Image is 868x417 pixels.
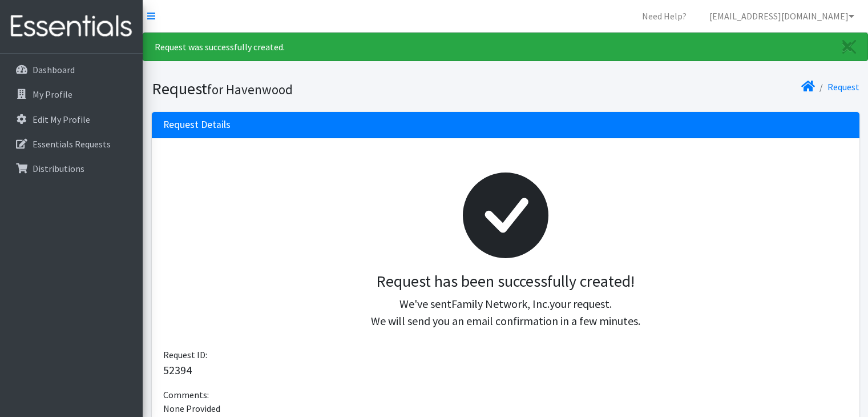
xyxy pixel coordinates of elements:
[33,138,111,150] p: Essentials Requests
[152,79,502,99] h1: Request
[163,119,231,131] h3: Request Details
[163,389,209,400] span: Comments:
[172,295,839,330] p: We've sent your request. We will send you an email confirmation in a few minutes.
[163,362,848,379] p: 52394
[33,89,72,100] p: My Profile
[5,133,138,155] a: Essentials Requests
[163,403,220,414] span: None Provided
[5,108,138,131] a: Edit My Profile
[143,33,868,61] div: Request was successfully created.
[5,7,138,46] img: HumanEssentials
[5,83,138,106] a: My Profile
[451,296,550,311] span: Family Network, Inc.
[33,163,84,174] p: Distributions
[827,81,859,93] a: Request
[633,5,696,27] a: Need Help?
[700,5,863,27] a: [EMAIL_ADDRESS][DOMAIN_NAME]
[163,349,207,360] span: Request ID:
[5,58,138,81] a: Dashboard
[33,114,90,125] p: Edit My Profile
[172,272,839,291] h3: Request has been successfully created!
[5,157,138,180] a: Distributions
[33,64,75,75] p: Dashboard
[831,33,867,61] a: Close
[207,81,293,98] small: for Havenwood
